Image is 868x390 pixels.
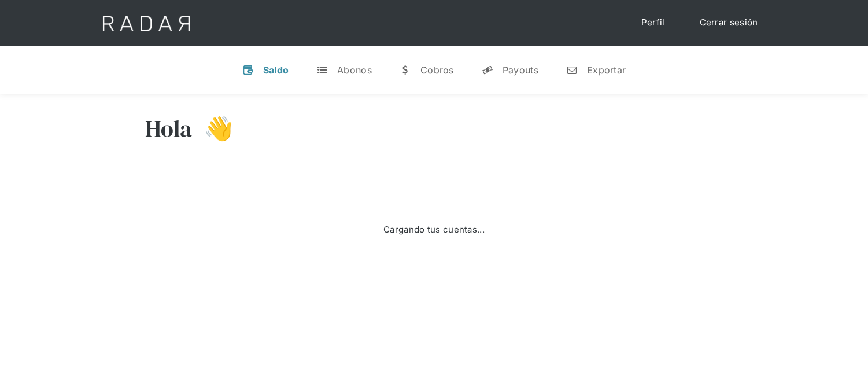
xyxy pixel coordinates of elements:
[400,64,411,76] div: w
[688,12,770,34] a: Cerrar sesión
[193,114,233,143] h3: 👋
[420,64,454,76] div: Cobros
[145,114,193,143] h3: Hola
[482,64,493,76] div: y
[566,64,578,76] div: n
[630,12,677,34] a: Perfil
[242,64,254,76] div: v
[587,64,626,76] div: Exportar
[263,64,289,76] div: Saldo
[337,64,372,76] div: Abonos
[316,64,328,76] div: t
[503,64,538,76] div: Payouts
[383,223,485,237] div: Cargando tus cuentas...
